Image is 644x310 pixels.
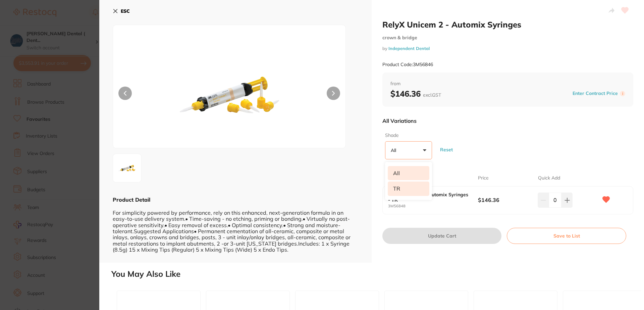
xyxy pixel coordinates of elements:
[423,92,441,98] span: excl. GST
[478,175,489,182] p: Price
[382,62,433,67] small: Product Code: 3M56846
[478,196,532,204] b: $146.36
[388,182,429,196] li: TR
[160,42,299,148] img: ZHRoPTE5MjA
[113,203,358,253] div: For simplicity powered by performance, rely on this enhanced, next-generation formula in an easy-...
[382,35,633,41] small: crown & bridge
[388,204,478,208] small: 3M56848
[390,81,625,87] span: from
[113,5,130,17] button: ESC
[382,117,417,124] p: All Variations
[385,132,430,139] label: Shade
[388,192,469,203] b: RelyX Unicem 2 - Automix Syringes - TR
[571,90,620,97] button: Enter Contract Price
[382,46,633,51] small: by
[391,147,399,153] p: All
[390,89,441,99] b: $146.36
[382,19,633,30] h2: RelyX Unicem 2 - Automix Syringes
[382,228,501,244] button: Update Cart
[111,269,641,279] h2: You May Also Like
[113,196,150,203] b: Product Detail
[388,166,429,180] li: All
[507,228,626,244] button: Save to List
[538,175,560,182] p: Quick Add
[438,138,455,162] button: Reset
[620,91,625,96] label: i
[385,141,432,159] button: All
[115,156,139,180] img: ZHRoPTE5MjA
[121,8,130,14] b: ESC
[388,46,430,51] a: Independent Dental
